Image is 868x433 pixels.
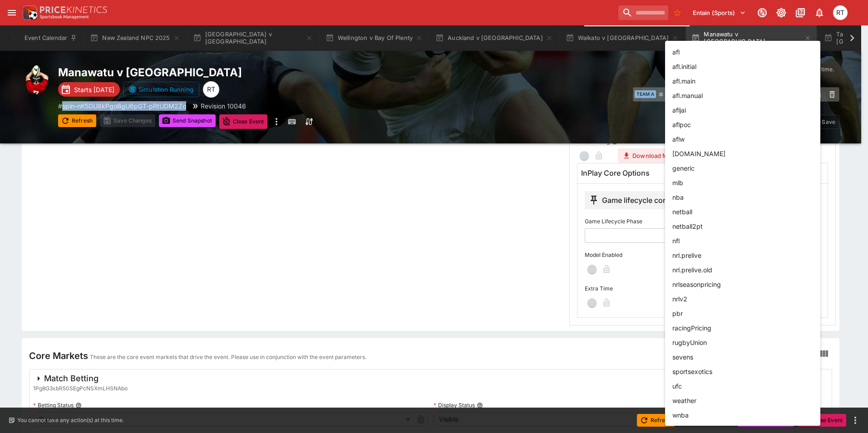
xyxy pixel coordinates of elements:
li: netball2pt [665,219,820,233]
li: afl.main [665,74,820,88]
li: nfl [665,233,820,248]
li: ufc [665,379,820,393]
li: pbr [665,306,820,320]
li: mlb [665,175,820,190]
li: nrl.prelive.old [665,262,820,277]
li: generic [665,161,820,175]
li: nrl.prelive [665,248,820,262]
li: nrlseasonpricing [665,277,820,291]
li: afl [665,44,820,59]
li: sportsexotics [665,364,820,379]
li: sevens [665,349,820,364]
li: nba [665,190,820,204]
li: weather [665,393,820,408]
li: rugbyUnion [665,335,820,349]
li: afl.manual [665,88,820,103]
li: [DOMAIN_NAME] [665,146,820,161]
li: aflpoc [665,117,820,132]
li: afljai [665,103,820,117]
li: aflw [665,132,820,146]
li: racingPricing [665,320,820,335]
li: wnba [665,408,820,422]
li: afl.initial [665,59,820,74]
li: nrlv2 [665,291,820,306]
li: netball [665,204,820,219]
